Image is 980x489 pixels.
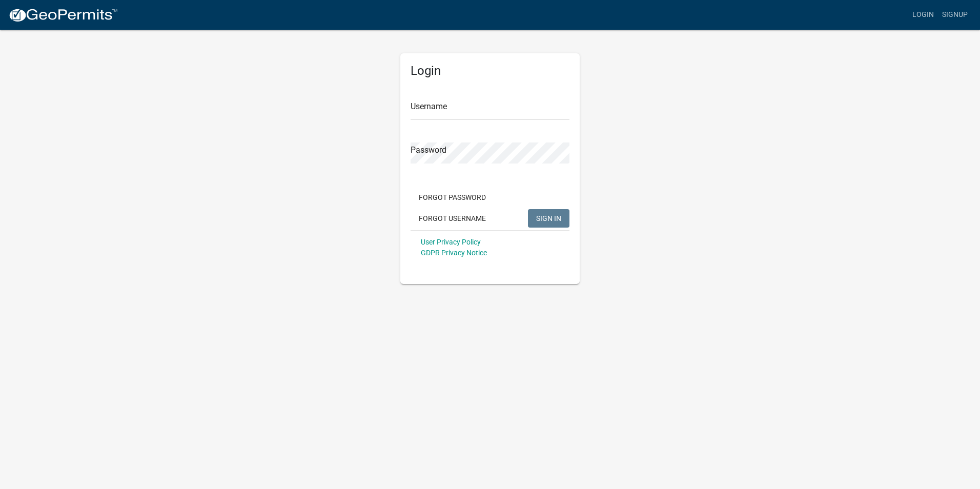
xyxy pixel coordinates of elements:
a: Login [908,5,938,25]
button: SIGN IN [528,209,569,228]
h5: Login [411,64,569,78]
a: Signup [938,5,972,25]
a: User Privacy Policy [421,238,481,246]
span: SIGN IN [536,214,561,222]
button: Forgot Password [411,188,494,207]
button: Forgot Username [411,209,494,228]
a: GDPR Privacy Notice [421,249,487,257]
